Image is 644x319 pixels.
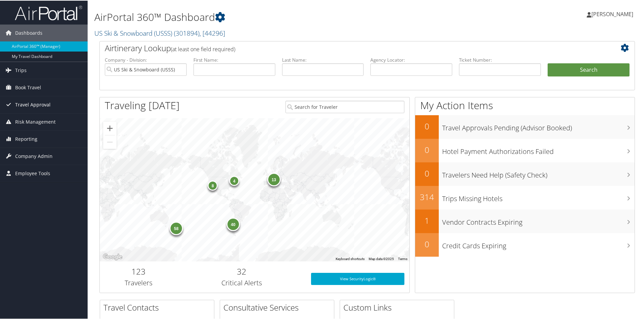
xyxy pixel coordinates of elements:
[415,138,635,162] a: 0Hotel Payment Authorizations Failed
[103,301,214,313] h2: Travel Contacts
[311,272,404,284] a: View SecurityLogic®
[174,28,200,37] span: ( 301894 )
[15,61,27,78] span: Trips
[282,56,364,63] label: Last Name:
[591,10,633,17] span: [PERSON_NAME]
[182,278,301,287] h3: Critical Alerts
[15,4,82,20] img: airportal-logo.png
[170,221,183,234] div: 58
[223,301,334,313] h2: Consultative Services
[369,256,394,260] span: Map data ©2025
[15,164,50,181] span: Employee Tools
[415,167,439,179] h2: 0
[415,238,439,249] h2: 0
[267,172,281,186] div: 13
[415,115,635,138] a: 0Travel Approvals Pending (Advisor Booked)
[415,191,439,202] h2: 314
[15,113,56,130] span: Risk Management
[442,166,635,179] h3: Travelers Need Help (Safety Check)
[105,42,585,53] h2: Airtinerary Lookup
[343,301,454,313] h2: Custom Links
[101,252,124,261] a: Open this area in Google Maps (opens a new window)
[442,119,635,132] h3: Travel Approvals Pending (Advisor Booked)
[171,45,235,52] span: (at least one field required)
[415,232,635,256] a: 0Credit Cards Expiring
[94,28,225,37] a: US Ski & Snowboard (USSS)
[415,185,635,209] a: 314Trips Missing Hotels
[587,3,640,24] a: [PERSON_NAME]
[226,217,240,230] div: 40
[415,120,439,131] h2: 0
[442,237,635,250] h3: Credit Cards Expiring
[103,121,117,134] button: Zoom in
[105,98,180,112] h1: Traveling [DATE]
[15,130,37,147] span: Reporting
[442,190,635,203] h3: Trips Missing Hotels
[415,143,439,155] h2: 0
[105,265,172,277] h2: 123
[15,78,41,95] span: Book Travel
[182,265,301,277] h2: 32
[105,278,172,287] h3: Travelers
[15,96,51,113] span: Travel Approval
[415,209,635,232] a: 1Vendor Contracts Expiring
[459,56,541,63] label: Ticket Number:
[229,175,239,185] div: 4
[548,63,630,76] button: Search
[415,98,635,112] h1: My Action Items
[285,100,404,113] input: Search for Traveler
[94,9,458,24] h1: AirPortal 360™ Dashboard
[442,143,635,156] h3: Hotel Payment Authorizations Failed
[336,256,365,261] button: Keyboard shortcuts
[398,256,407,260] a: Terms (opens in new tab)
[15,147,53,164] span: Company Admin
[200,28,225,37] span: , [ 44296 ]
[103,135,117,148] button: Zoom out
[415,162,635,185] a: 0Travelers Need Help (Safety Check)
[105,56,187,63] label: Company - Division:
[193,56,275,63] label: First Name:
[415,214,439,226] h2: 1
[101,252,124,261] img: Google
[442,214,635,226] h3: Vendor Contracts Expiring
[370,56,452,63] label: Agency Locator:
[15,24,42,41] span: Dashboards
[208,180,218,190] div: 8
